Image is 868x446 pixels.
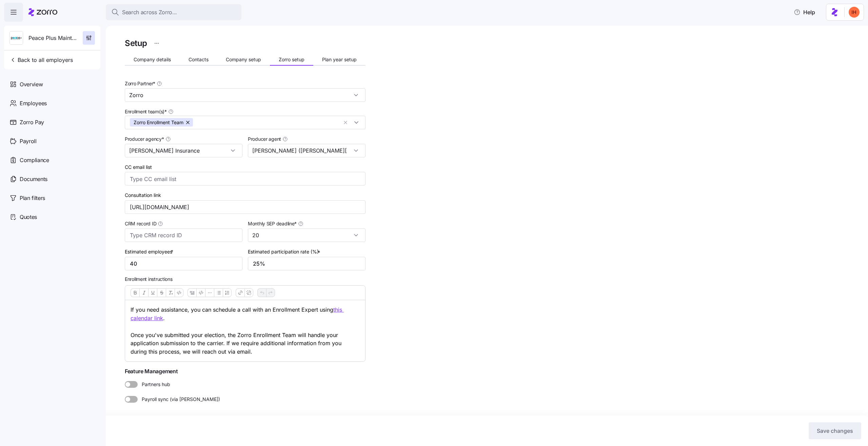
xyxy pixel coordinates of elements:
button: Remove link [244,288,253,297]
input: Select a producer agent [248,144,366,157]
button: Code block [196,288,205,297]
button: Horizontal line [205,288,214,297]
span: Payroll [20,137,37,146]
span: Plan year setup [322,57,357,62]
span: CRM record ID [125,220,156,227]
span: Feature Management [125,367,366,376]
a: Employees [4,94,100,113]
input: Select the monthly SEP deadline [248,228,366,242]
a: Compliance [4,151,100,170]
label: Estimated employees [125,248,175,255]
span: Enrollment team(s) * [125,108,167,115]
a: Quotes [4,207,100,226]
span: Zorro Pay [20,118,44,127]
span: Zorro setup [279,57,304,62]
input: Type CRM record ID [125,228,242,242]
label: Consultation link [125,192,161,199]
button: Undo [257,288,266,297]
span: Monthly SEP deadline * [248,220,297,227]
label: CC email list [125,163,152,171]
label: Estimated participation rate (%) [248,248,322,255]
span: Enrollment instructions [125,276,366,283]
span: Documents [20,175,47,183]
span: Quotes [20,213,37,221]
span: Payroll sync (via [PERSON_NAME]) [138,396,220,403]
span: Help [794,8,815,16]
span: Plan filters [20,194,45,202]
button: Bold [131,288,139,297]
button: Search across Zorro... [106,4,241,20]
img: Employer logo [10,31,23,45]
h1: Setup [125,38,147,48]
a: Zorro Pay [4,113,100,132]
button: Help [788,5,821,19]
button: Redo [266,288,275,297]
span: Search across Zorro... [122,8,177,17]
input: Enter total employees [125,257,242,270]
a: this calendar link [131,306,344,321]
a: Documents [4,170,100,188]
span: Overview [20,80,43,89]
span: Peace Plus Maintenance Corp [28,34,77,42]
button: Link [236,288,244,297]
button: Back to all employers [7,53,76,67]
a: Plan filters [4,188,100,207]
span: Contacts [189,57,209,62]
a: Payroll [4,132,100,151]
span: Compliance [20,156,49,164]
button: Save changes [809,422,861,439]
button: Clear formatting [166,288,175,297]
span: Company setup [226,57,261,62]
p: If you need assistance, you can schedule a call with an Enrollment Expert using . Once you've sub... [131,306,360,356]
input: Enter percent enrolled [248,257,366,270]
button: Blockquote [188,288,196,297]
span: Zorro Enrollment Team [134,118,183,127]
button: Bullet list [214,288,223,297]
button: Ordered list [223,288,232,297]
span: Employees [20,99,47,108]
span: Partners hub [138,381,170,388]
span: Zorro Partner * [125,80,155,87]
input: Consultation link [125,200,366,214]
input: Type CC email list [130,175,347,183]
img: f3711480c2c985a33e19d88a07d4c111 [849,7,860,18]
input: Select a partner [125,88,366,102]
button: Code [175,288,183,297]
a: Overview [4,75,100,94]
button: Italic [139,288,148,297]
span: Producer agency * [125,136,164,142]
span: Back to all employers [9,56,73,64]
button: Strikethrough [157,288,166,297]
span: Company details [134,57,171,62]
span: Save changes [817,427,853,435]
input: Select a producer agency [125,144,242,157]
button: Underline [148,288,157,297]
span: Producer agent [248,136,281,142]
